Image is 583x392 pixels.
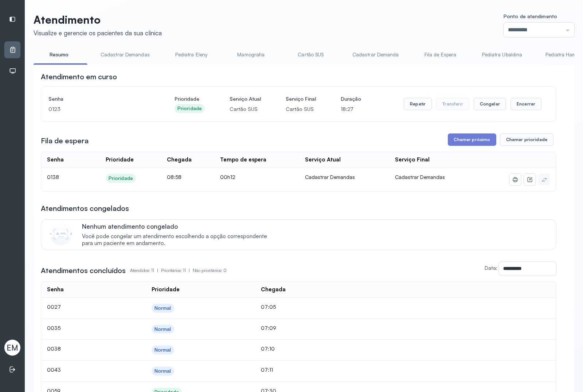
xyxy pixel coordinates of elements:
[345,49,406,61] a: Cadastrar Demanda
[485,265,497,271] label: Data:
[82,223,275,230] p: Nenhum atendimento congelado
[47,325,60,331] span: 0035
[7,343,18,352] span: EM
[154,347,171,353] div: Normal
[341,94,361,104] h4: Duração
[47,156,64,163] div: Senha
[226,49,277,61] a: Mamografia
[395,156,430,163] div: Serviço Final
[130,265,161,276] p: Atendidos: 11
[404,98,432,110] button: Repetir
[167,156,192,163] div: Chegada
[93,49,157,61] a: Cadastrar Demandas
[510,98,541,110] button: Encerrar
[41,72,117,82] h3: Atendimento em curso
[305,156,341,163] div: Serviço Atual
[48,94,150,104] h4: Senha
[109,175,133,181] div: Prioridade
[41,203,129,213] h3: Atendimentos congelados
[47,174,59,180] span: 0138
[193,265,227,276] p: Não prioritários: 0
[341,104,361,114] p: 18:27
[230,94,261,104] h4: Serviço Atual
[41,136,89,146] h3: Fila de espera
[157,268,158,273] span: |
[34,29,162,37] div: Visualize e gerencie os pacientes da sua clínica
[448,133,496,146] button: Chamar próximo
[177,105,202,112] div: Prioridade
[47,345,61,352] span: 0038
[161,265,193,276] p: Prioritários: 11
[220,156,266,163] div: Tempo de espera
[82,233,275,247] span: Você pode congelar um atendimento escolhendo a opção correspondente para um paciente em andamento.
[230,104,261,114] p: Cartão SUS
[504,13,557,19] span: Ponto de atendimento
[106,156,134,163] div: Prioridade
[34,49,85,61] a: Resumo
[261,286,286,293] div: Chegada
[500,133,554,146] button: Chamar prioridade
[41,265,126,276] h3: Atendimentos concluídos
[475,49,530,61] a: Pediatra Ubaldina
[48,104,150,114] p: 0123
[395,174,445,180] span: Cadastrar Demandas
[154,305,171,311] div: Normal
[285,49,336,61] a: Cartão SUS
[261,304,276,310] span: 07:05
[286,94,316,104] h4: Serviço Final
[167,174,181,180] span: 08:58
[436,98,469,110] button: Transferir
[415,49,466,61] a: Fila de Espera
[175,94,205,104] h4: Prioridade
[286,104,316,114] p: Cartão SUS
[261,325,276,331] span: 07:09
[261,345,275,352] span: 07:10
[305,174,383,180] div: Cadastrar Demandas
[261,367,273,373] span: 07:11
[474,98,506,110] button: Congelar
[152,286,180,293] div: Prioridade
[47,367,61,373] span: 0043
[34,13,162,26] p: Atendimento
[47,286,64,293] div: Senha
[47,304,61,310] span: 0027
[189,268,190,273] span: |
[154,368,171,374] div: Normal
[154,326,171,332] div: Normal
[50,223,72,245] img: Imagem de CalloutCard
[220,174,235,180] span: 00h12
[166,49,217,61] a: Pediatra Eleny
